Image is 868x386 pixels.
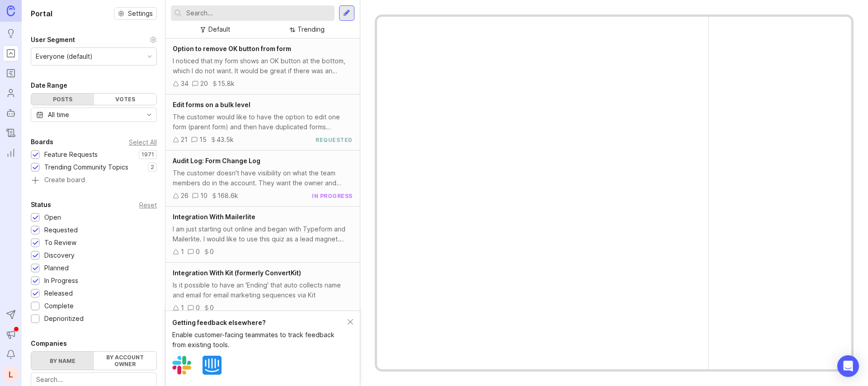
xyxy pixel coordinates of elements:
div: Trending [297,24,325,34]
div: Released [44,288,73,298]
p: 1971 [142,151,154,158]
div: I am just starting out online and began with Typeform and Mailerlite. I would like to use this qu... [173,224,353,244]
div: in progress [312,192,353,200]
div: 1 [181,247,184,257]
a: Integration With Kit (formerly ConvertKit)Is it possible to have an 'Ending' that auto collects n... [165,263,360,319]
a: Users [3,85,19,101]
span: Settings [128,9,153,18]
div: Reset [139,202,157,207]
div: Deprioritized [44,314,84,324]
span: Integration With Kit (formerly ConvertKit) [173,269,301,277]
div: Date Range [31,80,67,91]
p: 2 [151,164,154,171]
div: 43.5k [217,135,234,145]
input: Search... [186,8,331,18]
div: The customer doesn't have visibility on what the team members do in the account. They want the ow... [173,168,353,188]
div: Trending Community Topics [44,162,128,172]
img: Slack logo [172,356,191,375]
a: Audit Log: Form Change LogThe customer doesn't have visibility on what the team members do in the... [165,151,360,207]
input: Search... [36,375,151,385]
div: 0 [210,303,214,313]
div: Enable customer-facing teammates to track feedback from existing tools. [172,330,348,350]
div: 15 [199,135,207,145]
div: Feature Requests [44,150,98,160]
div: The customer would like to have the option to edit one form (parent form) and then have duplicate... [173,112,353,132]
div: Planned [44,263,69,273]
button: L [3,366,19,382]
div: Discovery [44,250,75,260]
button: Announcements [3,326,19,343]
div: Posts [31,94,94,105]
div: Open [44,212,61,222]
a: Autopilot [3,105,19,121]
label: By account owner [94,352,157,370]
div: Select All [129,140,157,145]
div: 1 [181,303,184,313]
a: Edit forms on a bulk levelThe customer would like to have the option to edit one form (parent for... [165,94,360,151]
div: All time [48,110,69,120]
div: Boards [31,137,53,147]
div: Votes [94,94,157,105]
div: Is it possible to have an 'Ending' that auto collects name and email for email marketing sequence... [173,280,353,300]
div: 0 [210,247,214,257]
img: Intercom logo [203,356,222,375]
span: Edit forms on a bulk level [173,101,250,108]
h1: Portal [31,8,52,19]
svg: toggle icon [142,111,156,118]
a: Portal [3,45,19,61]
div: 15.8k [218,79,235,89]
a: Integration With MailerliteI am just starting out online and began with Typeform and Mailerlite. ... [165,207,360,263]
span: Integration With Mailerlite [173,213,255,221]
button: Settings [114,7,157,20]
div: Companies [31,338,67,349]
div: User Segment [31,34,75,45]
div: I noticed that my form shows an OK button at the bottom, which I do not want. It would be great i... [173,56,353,76]
a: Roadmaps [3,65,19,81]
div: 168.6k [217,191,238,201]
div: In Progress [44,276,78,286]
div: Status [31,199,51,210]
div: 34 [181,79,189,89]
div: 0 [196,303,200,313]
a: Reporting [3,145,19,161]
div: Complete [44,301,74,311]
div: Requested [44,225,78,235]
a: Create board [31,177,157,185]
div: 10 [200,191,208,201]
div: Everyone (default) [36,52,93,61]
a: Option to remove OK button from formI noticed that my form shows an OK button at the bottom, whic... [165,38,360,94]
div: 26 [181,191,189,201]
span: Audit Log: Form Change Log [173,157,260,165]
div: 20 [200,79,208,89]
div: Getting feedback elsewhere? [172,318,348,328]
button: Send to Autopilot [3,306,19,323]
span: Option to remove OK button from form [173,45,291,52]
div: 21 [181,135,188,145]
div: Default [208,24,230,34]
div: requested [316,136,353,144]
img: Canny Home [7,5,15,16]
a: Changelog [3,125,19,141]
label: By name [31,352,94,370]
button: Notifications [3,346,19,362]
div: To Review [44,238,76,248]
a: Ideas [3,25,19,42]
div: Open Intercom Messenger [837,355,859,377]
div: 0 [196,247,200,257]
